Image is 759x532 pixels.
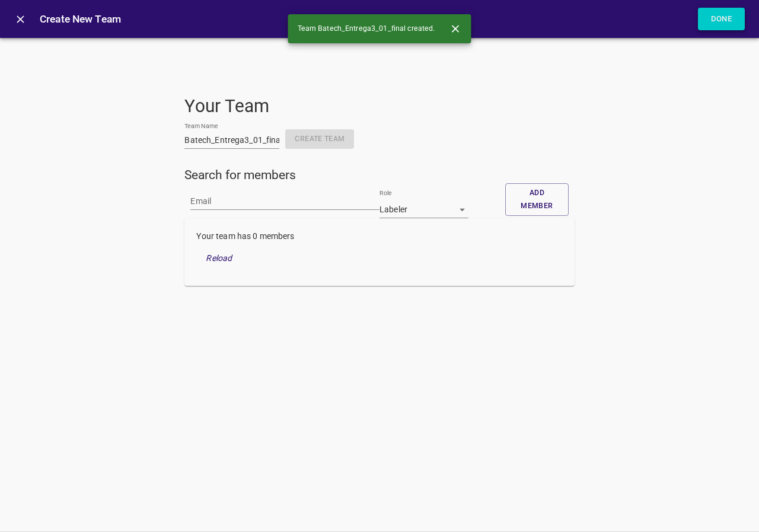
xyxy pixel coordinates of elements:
em: Reload [206,253,232,263]
button: Add member [505,183,568,216]
div: Labeler [379,201,468,218]
h5: Search for members [184,167,574,183]
p: Your team has 0 members [196,230,562,243]
button: Done [698,8,745,31]
button: close [7,6,34,33]
button: Close [445,18,467,40]
label: Role [379,189,392,197]
label: Team Name [184,121,218,130]
h4: Your Team [184,95,574,117]
h6: Create New Team [40,11,698,27]
span: Team Batech_Entrega3_01_final created. [298,24,435,34]
div: Reload [196,247,562,269]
